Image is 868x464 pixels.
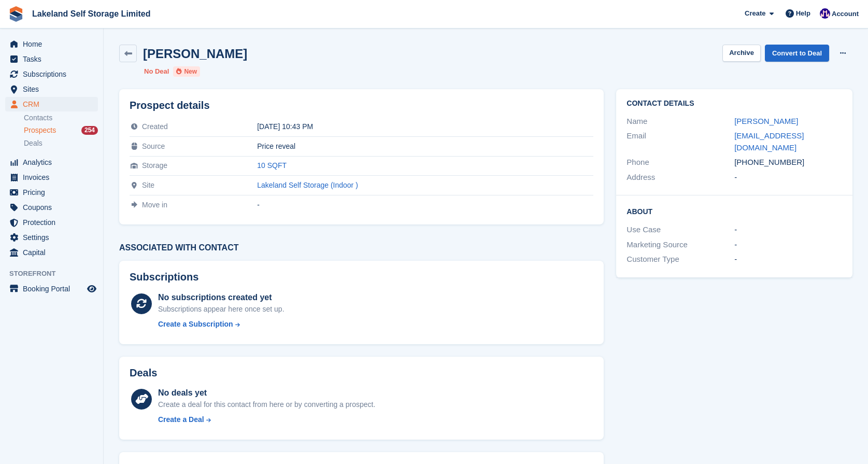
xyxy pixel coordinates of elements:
a: [PERSON_NAME] [734,117,798,125]
a: Deals [24,138,98,149]
a: menu [5,82,98,96]
a: Create a Deal [158,414,375,425]
span: Help [796,8,810,19]
span: Invoices [23,170,85,185]
div: Use Case [627,224,734,236]
a: menu [5,97,98,111]
a: menu [5,52,98,66]
h3: Associated with contact [119,243,604,252]
span: Account [832,9,859,19]
div: [DATE] 10:43 PM [257,122,593,131]
span: Home [23,37,85,51]
a: menu [5,282,98,296]
h2: Prospect details [130,100,593,111]
a: menu [5,67,98,81]
div: No subscriptions created yet [158,291,284,304]
li: No Deal [144,66,169,77]
div: Phone [627,157,734,168]
h2: Deals [130,367,157,379]
div: Address [627,172,734,184]
div: [PHONE_NUMBER] [734,157,842,168]
span: Storage [142,161,167,170]
div: - [734,172,842,184]
div: - [734,224,842,236]
span: Protection [23,215,85,230]
span: Deals [24,138,42,148]
button: Archive [722,45,761,62]
div: Name [627,116,734,128]
li: New [173,66,200,77]
div: Create a deal for this contact from here or by converting a prospect. [158,399,375,410]
span: Sites [23,82,85,96]
span: Analytics [23,155,85,170]
a: menu [5,185,98,200]
span: Source [142,142,165,150]
div: Price reveal [257,142,593,150]
a: menu [5,37,98,51]
div: Create a Subscription [158,319,233,330]
span: Tasks [23,52,85,66]
a: 10 SQFT [257,161,287,170]
a: menu [5,230,98,245]
a: menu [5,170,98,185]
div: Email [627,130,734,153]
span: Prospects [24,125,56,135]
span: Subscriptions [23,67,85,81]
h2: [PERSON_NAME] [143,47,247,61]
a: Convert to Deal [765,45,829,62]
div: Customer Type [627,254,734,265]
span: Site [142,181,154,189]
span: Create [745,8,765,19]
span: Coupons [23,200,85,215]
a: Create a Subscription [158,319,284,330]
a: Contacts [24,113,98,123]
a: menu [5,245,98,260]
a: [EMAIL_ADDRESS][DOMAIN_NAME] [734,131,804,152]
a: Prospects 254 [24,125,98,136]
a: menu [5,215,98,230]
span: Pricing [23,185,85,200]
div: Subscriptions appear here once set up. [158,304,284,315]
div: Create a Deal [158,414,204,425]
div: No deals yet [158,387,375,399]
a: menu [5,200,98,215]
span: CRM [23,97,85,111]
a: Preview store [86,283,98,295]
a: menu [5,155,98,170]
h2: Subscriptions [130,271,593,283]
div: - [257,201,593,209]
div: 254 [81,126,98,135]
span: Booking Portal [23,282,85,296]
div: - [734,254,842,265]
img: Nick Aynsley [820,8,830,19]
span: Capital [23,245,85,260]
span: Settings [23,230,85,245]
a: Lakeland Self Storage Limited [28,5,155,22]
h2: About [627,206,842,216]
h2: Contact Details [627,100,842,108]
div: Marketing Source [627,239,734,251]
a: Lakeland Self Storage (Indoor ) [257,181,358,189]
span: Storefront [9,269,103,279]
img: stora-icon-8386f47178a22dfd0bd8f6a31ec36ba5ce8667c1dd55bd0f319d3a0aa187defe.svg [8,6,24,22]
div: - [734,239,842,251]
span: Created [142,122,168,131]
span: Move in [142,201,167,209]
